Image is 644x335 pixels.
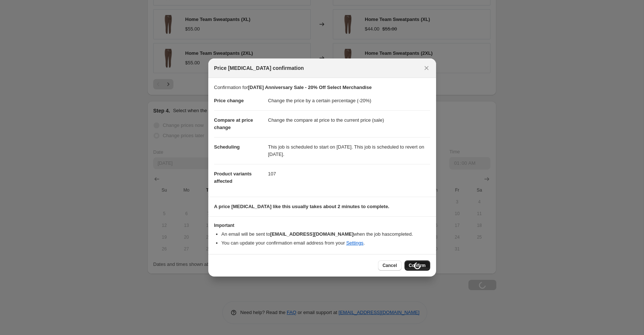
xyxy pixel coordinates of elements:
[268,137,430,164] dd: This job is scheduled to start on [DATE]. This job is scheduled to revert on [DATE].
[214,98,244,103] span: Price change
[222,239,430,247] li: You can update your confirmation email address from your .
[214,171,252,184] span: Product variants affected
[248,85,372,90] b: [DATE] Anniversary Sale - 20% Off Select Merchandise
[214,204,389,209] b: A price [MEDICAL_DATA] like this usually takes about 2 minutes to complete.
[421,63,432,73] button: Close
[214,117,253,130] span: Compare at price change
[214,64,304,72] span: Price [MEDICAL_DATA] confirmation
[270,231,353,237] b: [EMAIL_ADDRESS][DOMAIN_NAME]
[346,240,363,246] a: Settings
[378,260,401,271] button: Cancel
[268,110,430,130] dd: Change the compare at price to the current price (sale)
[214,222,430,228] h3: Important
[382,263,397,268] span: Cancel
[222,231,430,238] li: An email will be sent to when the job has completed .
[214,144,240,150] span: Scheduling
[214,84,430,91] p: Confirmation for
[268,164,430,183] dd: 107
[268,91,430,110] dd: Change the price by a certain percentage (-20%)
